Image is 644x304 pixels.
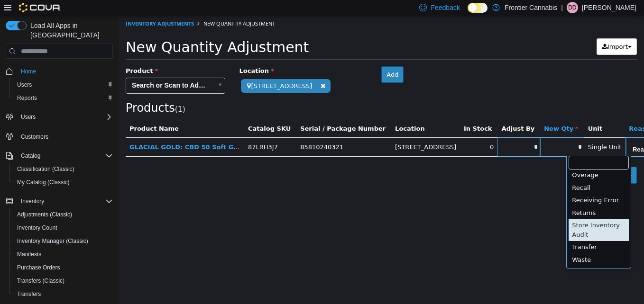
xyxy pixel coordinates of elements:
[450,226,510,239] div: Transfer
[13,275,113,286] span: Transfers (Classic)
[13,235,92,247] a: Inventory Manager (Classic)
[13,209,113,220] span: Adjustments (Classic)
[9,248,117,261] button: Manifests
[505,2,557,13] p: Frontier Cannabis
[13,262,113,273] span: Purchase Orders
[13,288,113,300] span: Transfers
[21,133,48,141] span: Customers
[17,130,113,142] span: Customers
[450,154,510,167] div: Overage
[13,288,45,300] a: Transfers
[21,113,36,121] span: Users
[17,250,41,258] span: Manifests
[450,179,510,192] div: Receiving Error
[21,68,36,75] span: Home
[17,211,72,218] span: Adjustments (Classic)
[17,196,113,207] span: Inventory
[9,221,117,234] button: Inventory Count
[17,196,48,207] button: Inventory
[9,162,117,176] button: Classification (Classic)
[9,78,117,91] button: Users
[13,177,113,188] span: My Catalog (Classic)
[17,179,70,186] span: My Catalog (Classic)
[9,274,117,287] button: Transfers (Classic)
[17,66,40,77] a: Home
[13,275,68,286] a: Transfers (Classic)
[9,176,117,189] button: My Catalog (Classic)
[450,167,510,179] div: Recall
[9,261,117,274] button: Purchase Orders
[19,3,61,12] img: Cova
[17,111,39,123] button: Users
[2,129,117,143] button: Customers
[450,192,510,205] div: Returns
[13,262,64,273] a: Purchase Orders
[17,65,113,77] span: Home
[582,2,636,13] p: [PERSON_NAME]
[17,165,74,173] span: Classification (Classic)
[2,195,117,208] button: Inventory
[13,249,45,260] a: Manifests
[21,152,40,160] span: Catalog
[13,163,78,175] a: Classification (Classic)
[17,224,57,232] span: Inventory Count
[9,234,117,248] button: Inventory Manager (Classic)
[21,197,44,205] span: Inventory
[17,150,44,161] button: Catalog
[561,2,563,13] p: |
[468,3,488,13] input: Dark Mode
[450,204,510,226] div: Store Inventory Audit
[13,92,113,104] span: Reports
[17,290,41,298] span: Transfers
[9,287,117,301] button: Transfers
[567,2,578,13] div: Dezirae Delill
[13,92,41,104] a: Reports
[431,3,460,12] span: Feedback
[17,150,113,161] span: Catalog
[2,110,117,124] button: Users
[13,163,113,175] span: Classification (Classic)
[17,131,52,143] a: Customers
[2,64,117,78] button: Home
[13,249,113,260] span: Manifests
[17,111,113,123] span: Users
[13,79,113,90] span: Users
[13,177,74,188] a: My Catalog (Classic)
[468,13,468,13] span: Dark Mode
[17,277,64,285] span: Transfers (Classic)
[9,208,117,221] button: Adjustments (Classic)
[450,239,510,251] div: Waste
[9,91,117,105] button: Reports
[568,2,576,13] span: DD
[13,79,36,90] a: Users
[13,235,113,247] span: Inventory Manager (Classic)
[13,222,113,233] span: Inventory Count
[27,21,113,40] span: Load All Apps in [GEOGRAPHIC_DATA]
[17,81,32,89] span: Users
[13,222,61,233] a: Inventory Count
[2,149,117,162] button: Catalog
[17,264,60,271] span: Purchase Orders
[17,94,37,102] span: Reports
[13,209,76,220] a: Adjustments (Classic)
[17,237,88,245] span: Inventory Manager (Classic)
